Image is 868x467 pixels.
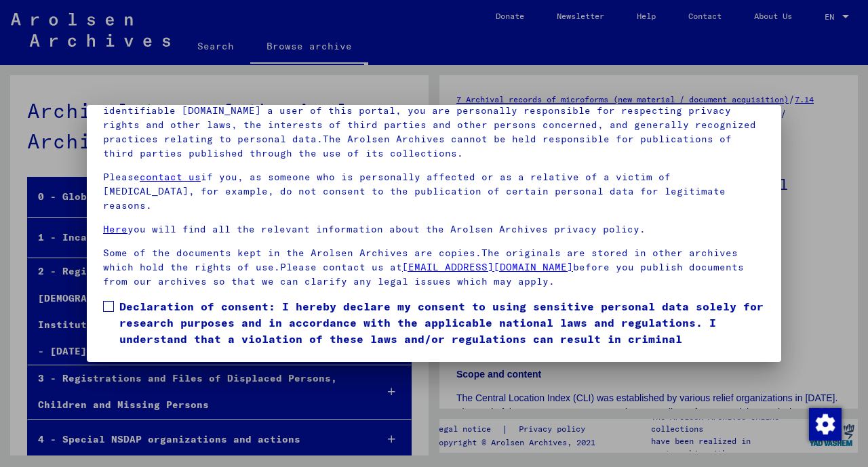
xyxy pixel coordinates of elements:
[809,408,842,441] img: Change consent
[402,261,573,273] a: [EMAIL_ADDRESS][DOMAIN_NAME]
[103,223,127,235] a: Here
[119,298,765,363] span: Declaration of consent: I hereby declare my consent to using sensitive personal data solely for r...
[103,170,765,213] p: Please if you, as someone who is personally affected or as a relative of a victim of [MEDICAL_DAT...
[103,89,765,161] p: Please note that this portal on victims of Nazi [MEDICAL_DATA] contains sensitive data on identif...
[808,407,841,440] div: Change consent
[103,222,765,237] p: you will find all the relevant information about the Arolsen Archives privacy policy.
[140,171,201,183] a: contact us
[103,246,765,289] p: Some of the documents kept in the Arolsen Archives are copies.The originals are stored in other a...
